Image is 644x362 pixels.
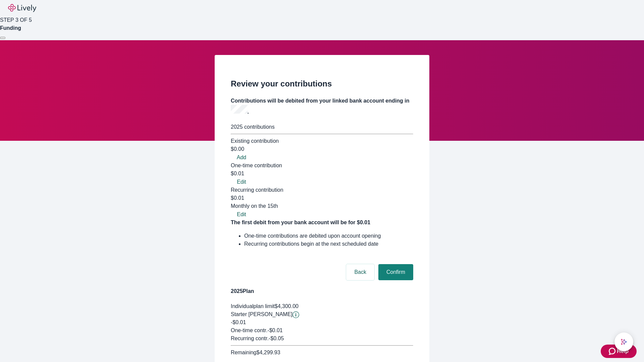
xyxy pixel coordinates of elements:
li: Recurring contributions begin at the next scheduled date [244,240,413,248]
span: One-time contr. [231,327,267,333]
span: Individual plan limit [231,303,275,309]
button: Edit [231,210,252,219]
span: $4,299.93 [256,350,280,355]
li: One-time contributions are debited upon account opening [244,232,413,240]
strong: The first debit from your bank account will be for $0.01 [231,220,370,225]
button: Back [346,264,374,280]
img: Lively [8,4,36,12]
span: Help [617,347,629,355]
svg: Starter penny details [292,311,299,318]
button: Confirm [378,264,413,280]
h4: Contributions will be debited from your linked bank account ending in . [231,97,413,116]
span: Starter [PERSON_NAME] [231,311,292,317]
div: Recurring contribution [231,186,413,194]
span: Remaining [231,350,256,355]
button: Zendesk support iconHelp [601,345,637,358]
div: 2025 contributions [231,123,413,131]
button: Add [231,154,252,162]
div: One-time contribution [231,162,413,170]
div: $0.01 [231,194,413,210]
button: Edit [231,178,252,186]
span: -$0.01 [231,319,246,325]
h2: Review your contributions [231,78,413,90]
span: Recurring contr. [231,336,269,341]
svg: Zendesk support icon [609,347,617,355]
button: chat [614,333,633,351]
span: - $0.05 [269,336,284,341]
div: $0.00 [231,145,413,153]
span: - $0.01 [267,327,282,333]
svg: Lively AI Assistant [621,339,627,345]
div: $0.01 [231,170,413,178]
button: Lively will contribute $0.01 to establish your account [292,311,299,318]
div: Existing contribution [231,137,413,145]
div: Monthly on the 15th [231,202,413,210]
span: $4,300.00 [275,303,299,309]
h4: 2025 Plan [231,287,413,295]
